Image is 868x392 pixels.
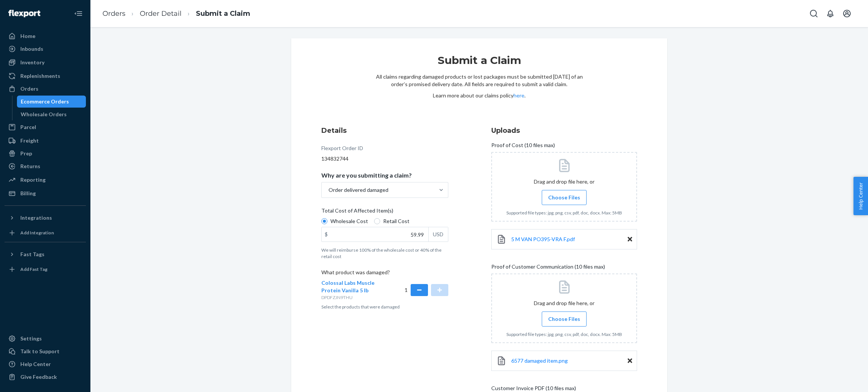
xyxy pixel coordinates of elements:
span: Proof of Customer Communication (10 files max) [491,263,605,273]
a: Order Detail [140,9,182,18]
a: Inventory [5,56,86,68]
a: Freight [5,135,86,147]
a: Billing [5,187,86,199]
a: Home [5,30,86,42]
div: Inventory [20,59,44,66]
div: Returns [20,163,40,170]
button: Integrations [5,212,86,224]
button: Open notifications [823,6,838,21]
div: Add Fast Tag [20,266,47,272]
p: Why are you submitting a claim? [321,172,412,179]
p: What product was damaged? [321,269,448,279]
button: Open account menu [839,6,854,21]
a: Orders [5,83,86,95]
p: We will reimburse 100% of the wholesale cost or 40% of the retail cost [321,247,448,260]
div: Add Integration [20,229,54,236]
input: Wholesale Cost [321,218,327,224]
p: All claims regarding damaged products or lost packages must be submitted [DATE] of an order’s pro... [376,73,583,88]
div: Fast Tags [20,251,44,258]
span: Wholesale Cost [330,217,368,225]
div: Ecommerce Orders [21,98,69,105]
span: Proof of Cost (10 files max) [491,141,555,152]
span: Retail Cost [383,217,410,225]
a: Reporting [5,174,86,186]
span: Choose Files [548,194,580,201]
a: Parcel [5,121,86,133]
span: Colossal Labs Muscle Protein Vanilla 5 lb [321,280,374,293]
div: USD [428,227,448,242]
div: Help Center [20,360,51,368]
p: Learn more about our claims policy . [376,92,583,99]
div: Billing [20,190,36,197]
p: Select the products that were damaged [321,304,448,310]
div: Integrations [20,214,52,222]
button: Close Navigation [71,6,86,21]
h3: Uploads [491,126,637,135]
div: Parcel [20,123,36,131]
a: Replenishments [5,70,86,82]
div: Freight [20,137,39,144]
a: Settings [5,333,86,345]
div: Settings [20,335,42,342]
div: Inbounds [20,45,43,53]
input: Retail Cost [374,218,380,224]
a: 5 M VAN PO395-VRA F.pdf [511,236,575,243]
a: Returns [5,160,86,172]
button: Fast Tags [5,248,86,260]
p: DPDFZJN9THU [321,294,385,301]
button: Open Search Box [806,6,821,21]
a: Add Integration [5,227,86,239]
a: Orders [102,9,125,18]
div: $ [322,227,331,242]
div: 134832744 [321,155,448,163]
a: Submit a Claim [196,9,250,18]
button: Help Center [853,177,868,215]
a: Prep [5,147,86,160]
a: here [513,92,524,99]
div: 1 [405,279,449,301]
span: 6577 damaged item.png [511,357,568,364]
div: Orders [20,85,38,93]
div: Reporting [20,176,46,184]
div: Wholesale Orders [21,111,67,118]
span: Choose Files [548,315,580,323]
div: Flexport Order ID [321,144,363,155]
div: Replenishments [20,72,60,80]
h1: Submit a Claim [376,53,583,73]
div: Prep [20,150,32,157]
a: Help Center [5,358,86,370]
button: Give Feedback [5,371,86,383]
input: $USD [322,227,428,242]
div: Talk to Support [20,348,60,355]
ol: breadcrumbs [96,3,256,25]
div: Home [20,32,35,40]
span: 5 M VAN PO395-VRA F.pdf [511,236,575,242]
a: Inbounds [5,43,86,55]
a: Ecommerce Orders [17,96,86,108]
div: Give Feedback [20,373,57,381]
h3: Details [321,126,448,135]
a: Add Fast Tag [5,263,86,275]
a: Wholesale Orders [17,108,86,120]
div: Order delivered damaged [329,186,388,194]
img: Flexport logo [8,10,40,17]
a: Talk to Support [5,345,86,357]
span: Total Cost of Affected Item(s) [321,207,393,217]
